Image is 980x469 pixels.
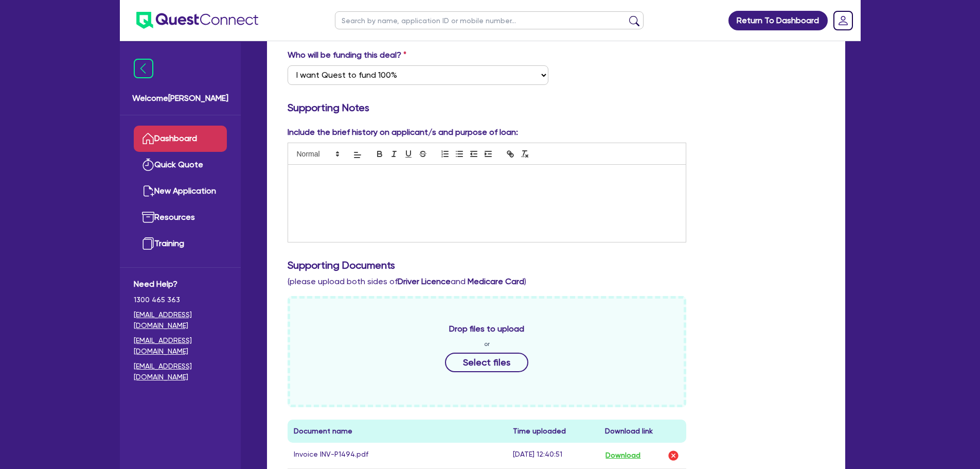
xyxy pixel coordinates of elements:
a: Quick Quote [134,152,227,178]
th: Time uploaded [507,420,599,443]
a: Resources [134,204,227,231]
td: [DATE] 12:40:51 [507,443,599,469]
a: [EMAIL_ADDRESS][DOMAIN_NAME] [134,309,227,331]
span: Drop files to upload [449,323,524,335]
span: or [484,339,490,349]
img: quest-connect-logo-blue [136,12,258,29]
span: 1300 465 363 [134,294,227,305]
span: Need Help? [134,278,227,290]
a: New Application [134,178,227,204]
img: quick-quote [142,159,154,171]
input: Search by name, application ID or mobile number... [335,11,644,29]
img: resources [142,211,154,223]
img: icon-menu-close [134,59,153,78]
span: (please upload both sides of and ) [288,276,526,286]
th: Document name [288,420,507,443]
h3: Supporting Documents [288,259,825,271]
img: delete-icon [667,449,680,462]
span: Welcome [PERSON_NAME] [132,92,228,105]
button: Download [605,449,641,462]
td: Invoice INV-P1494.pdf [288,443,507,469]
button: Select files [445,353,528,372]
b: Driver Licence [398,276,451,286]
a: [EMAIL_ADDRESS][DOMAIN_NAME] [134,361,227,383]
label: Include the brief history on applicant/s and purpose of loan: [288,126,518,138]
a: Dropdown toggle [830,7,857,34]
a: Training [134,231,227,257]
label: Who will be funding this deal? [288,49,406,61]
b: Medicare Card [468,276,524,286]
img: training [142,237,154,250]
a: Dashboard [134,126,227,152]
th: Download link [599,420,686,443]
h3: Supporting Notes [288,101,825,114]
a: Return To Dashboard [728,11,828,30]
img: new-application [142,185,154,197]
a: [EMAIL_ADDRESS][DOMAIN_NAME] [134,335,227,357]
